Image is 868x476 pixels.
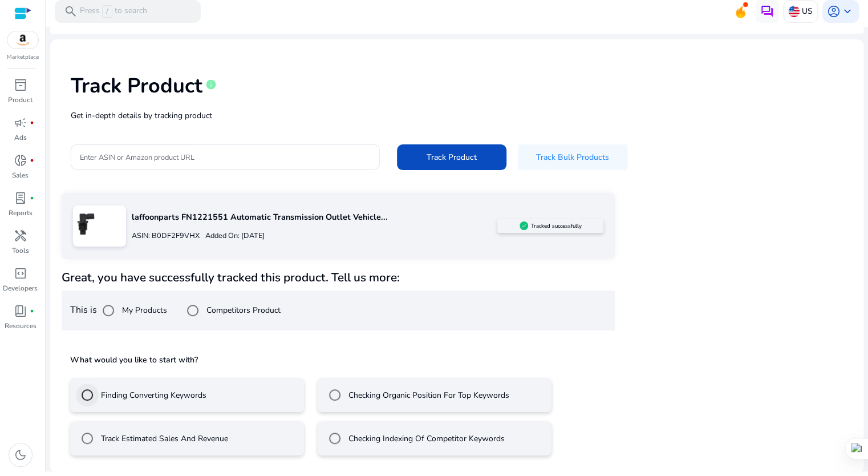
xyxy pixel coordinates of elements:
span: fiber_manual_record [30,309,34,313]
span: info [205,79,217,90]
span: Track Bulk Products [536,151,609,163]
img: amazon.svg [7,31,38,49]
label: Checking Indexing Of Competitor Keywords [346,433,505,445]
label: Finding Converting Keywords [99,389,206,401]
span: account_circle [827,5,841,18]
p: Marketplace [7,53,39,62]
p: Added On: [DATE] [200,231,265,241]
p: Press to search [80,5,147,18]
h4: Great, you have successfully tracked this product. Tell us more: [62,271,615,285]
label: Competitors Product [204,304,281,316]
p: Resources [5,321,36,331]
img: sellerapp_active [520,221,528,230]
span: fiber_manual_record [30,196,34,200]
p: Reports [9,208,33,218]
p: Tools [12,245,29,256]
span: campaign [14,116,27,130]
span: keyboard_arrow_down [841,5,854,18]
p: Developers [3,283,38,293]
div: This is [62,291,615,330]
span: donut_small [14,154,27,167]
p: US [802,1,813,21]
span: Track Product [427,151,477,163]
h5: What would you like to start with? [70,354,606,366]
span: inventory_2 [14,78,27,92]
span: handyman [14,229,27,243]
span: fiber_manual_record [30,120,34,125]
span: search [64,5,78,18]
button: Track Bulk Products [518,144,627,170]
label: Checking Organic Position For Top Keywords [346,389,509,401]
span: lab_profile [14,191,27,205]
p: ASIN: B0DF2F9VHX [132,231,200,241]
span: code_blocks [14,267,27,280]
img: 41qdms1PMyL.jpg [73,211,99,237]
p: Product [8,95,33,105]
p: Sales [12,170,29,180]
span: dark_mode [14,448,27,462]
p: Get in-depth details by tracking product [71,110,843,122]
span: book_4 [14,304,27,318]
label: Track Estimated Sales And Revenue [99,433,228,445]
span: fiber_manual_record [30,158,34,163]
h5: Tracked successfully [531,223,582,229]
label: My Products [120,304,167,316]
p: Ads [14,132,27,143]
span: / [102,5,112,18]
img: us.svg [788,6,800,17]
h1: Track Product [71,74,202,98]
button: Track Product [397,144,506,170]
p: laffoonparts FN1221551 Automatic Transmission Outlet Vehicle... [132,211,497,224]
